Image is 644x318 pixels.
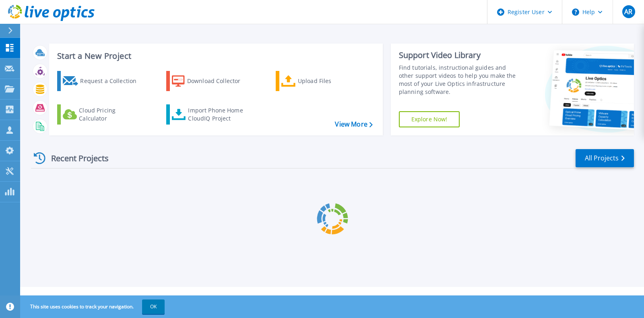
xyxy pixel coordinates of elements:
[399,50,521,60] div: Support Video Library
[624,8,632,15] span: AR
[399,64,521,96] div: Find tutorials, instructional guides and other support videos to help you make the most of your L...
[80,73,144,89] div: Request a Collection
[188,106,251,123] div: Import Phone Home CloudIQ Project
[142,299,165,314] button: OK
[298,73,362,89] div: Upload Files
[22,299,165,314] span: This site uses cookies to track your navigation.
[166,71,256,91] a: Download Collector
[57,52,372,60] h3: Start a New Project
[57,104,147,125] a: Cloud Pricing Calculator
[399,111,460,127] a: Explore Now!
[335,121,372,128] a: View More
[79,106,143,123] div: Cloud Pricing Calculator
[576,149,634,167] a: All Projects
[31,148,120,168] div: Recent Projects
[57,71,147,91] a: Request a Collection
[276,71,365,91] a: Upload Files
[187,73,252,89] div: Download Collector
